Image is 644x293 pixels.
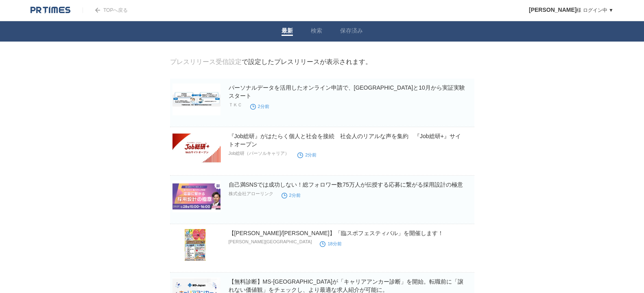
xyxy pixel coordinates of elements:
[311,27,322,36] a: 検索
[229,181,463,188] a: 自己満SNSでは成功しない！総フォロワー数75万人が伝授する応募に繋がる採用設計の極意
[229,84,465,99] a: パーソナルデータを活用したオンライン申請で、[GEOGRAPHIC_DATA]と10月から実証実験スタート
[229,191,273,197] p: 株式会社アローリンク
[297,152,317,157] time: 2分前
[229,230,443,236] a: 【[PERSON_NAME]/[PERSON_NAME]】「臨スポフェスティバル」を開催します！
[229,150,290,156] p: Job総研（パーソルキャリア）
[31,6,70,14] img: logo.png
[83,7,128,13] a: TOPへ戻る
[170,58,242,65] a: プレスリリース受信設定
[172,132,220,164] img: 『Job総研』がはたらく個人と社会を接続 社会人のリアルな声を集約 『Job総研+』サイトオープン
[229,102,242,108] p: ＴＫＣ
[172,181,220,212] img: 自己満SNSでは成功しない！総フォロワー数75万人が伝授する応募に繋がる採用設計の極意
[229,239,312,244] p: [PERSON_NAME][GEOGRAPHIC_DATA]
[170,58,372,66] div: で設定したプレスリリースが表示されます。
[529,7,576,13] span: [PERSON_NAME]
[320,241,341,246] time: 18分前
[229,133,461,148] a: 『Job総研』がはたらく個人と社会を接続 社会人のリアルな声を集約 『Job総研+』サイトオープン
[340,27,363,36] a: 保存済み
[95,8,100,13] img: arrow.png
[172,84,220,115] img: パーソナルデータを活用したオンライン申請で、神戸市と10月から実証実験スタート
[282,27,293,36] a: 最新
[529,7,613,13] a: [PERSON_NAME]様 ログイン中 ▼
[282,193,301,198] time: 2分前
[172,229,220,261] img: 【千葉/袖ケ浦】「臨スポフェスティバル」を開催します！
[250,104,269,109] time: 2分前
[229,278,463,293] a: 【無料診断】MS-[GEOGRAPHIC_DATA]が「キャリアアンカー診断」を開始。転職前に「譲れない価値観」をチェックし、より最適な求人紹介が可能に。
